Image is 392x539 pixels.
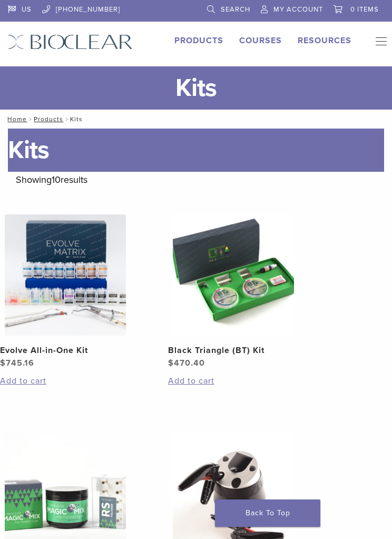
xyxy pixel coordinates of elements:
h1: Kits [8,129,384,172]
a: Resources [298,35,351,46]
img: Black Triangle (BT) Kit [173,214,294,336]
span: / [27,116,34,122]
a: Products [34,115,63,123]
a: Black Triangle (BT) KitBlack Triangle (BT) Kit $470.40 [168,214,299,369]
span: Search [221,5,250,14]
span: / [63,116,70,122]
a: Back To Top [215,499,320,527]
img: Bioclear [8,34,133,50]
span: 0 items [350,5,379,14]
a: Courses [239,35,282,46]
span: 10 [52,174,61,185]
a: Home [4,115,27,123]
bdi: 470.40 [168,358,205,368]
a: Add to cart: “Black Triangle (BT) Kit” [168,375,299,387]
span: My Account [273,5,323,14]
img: Evolve All-in-One Kit [5,214,126,336]
h2: Black Triangle (BT) Kit [168,344,299,357]
span: $ [168,358,174,368]
a: Products [174,35,223,46]
nav: Primary Navigation [367,34,384,54]
p: Showing results [16,172,376,188]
